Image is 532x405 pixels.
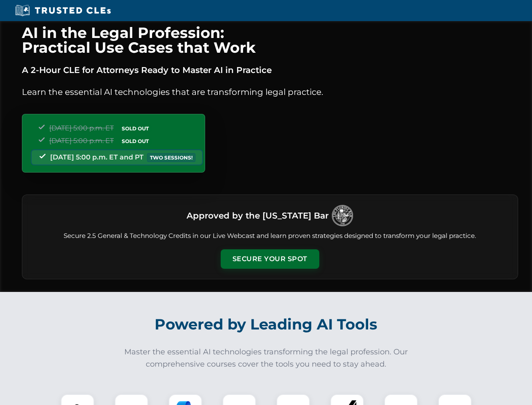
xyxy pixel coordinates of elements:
h3: Approved by the [US_STATE] Bar [187,208,329,223]
p: A 2-Hour CLE for Attorneys Ready to Master AI in Practice [22,63,518,77]
img: Logo [332,205,353,226]
span: SOLD OUT [119,137,152,146]
h1: AI in the Legal Profession: Practical Use Cases that Work [22,25,518,55]
span: [DATE] 5:00 p.m. ET [49,124,114,132]
p: Learn the essential AI technologies that are transforming legal practice. [22,85,518,99]
p: Master the essential AI technologies transforming the legal profession. Our comprehensive courses... [119,346,414,370]
span: SOLD OUT [119,124,152,133]
button: Secure Your Spot [221,249,319,269]
p: Secure 2.5 General & Technology Credits in our Live Webcast and learn proven strategies designed ... [32,231,508,241]
img: Trusted CLEs [13,4,113,17]
h2: Powered by Leading AI Tools [33,310,500,339]
span: [DATE] 5:00 p.m. ET [49,137,114,145]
